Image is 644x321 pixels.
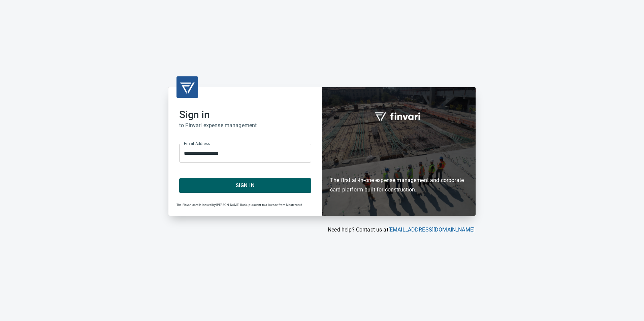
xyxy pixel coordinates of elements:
img: transparent_logo.png [179,79,195,95]
h6: to Finvari expense management [179,121,311,130]
h6: The first all-in-one expense management and corporate card platform built for construction. [330,137,468,194]
span: The Finvari card is issued by [PERSON_NAME] Bank, pursuant to a license from Mastercard [176,203,302,207]
div: Finvari [322,87,476,215]
h2: Sign in [179,109,311,121]
span: Sign In [187,181,304,190]
a: [EMAIL_ADDRESS][DOMAIN_NAME] [388,226,475,233]
p: Need help? Contact us at [168,226,475,234]
button: Sign In [179,178,311,192]
img: fullword_logo_white.png [374,108,424,124]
